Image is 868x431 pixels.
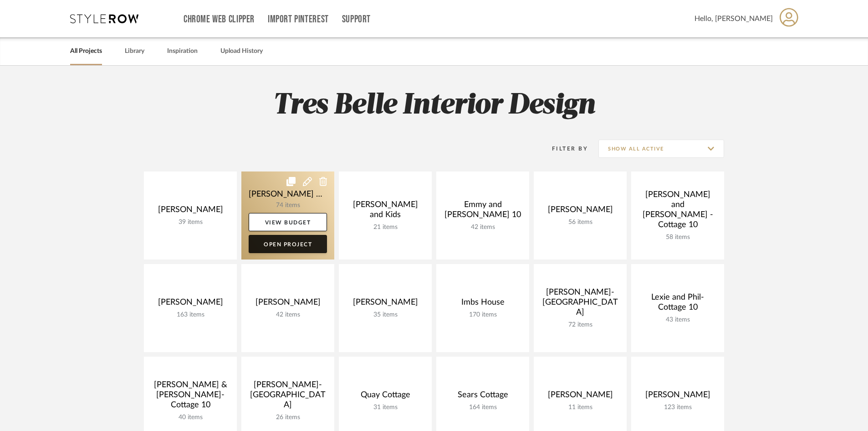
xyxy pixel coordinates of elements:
[541,404,619,411] div: 11 items
[342,16,371,23] a: Support
[249,311,327,319] div: 42 items
[151,218,230,226] div: 39 items
[151,380,230,414] div: [PERSON_NAME] & [PERSON_NAME]-Cottage 10
[346,390,424,404] div: Quay Cottage
[638,316,717,324] div: 43 items
[346,223,424,231] div: 21 items
[540,144,588,153] div: Filter By
[268,16,329,23] a: Import Pinterest
[249,380,327,414] div: [PERSON_NAME]-[GEOGRAPHIC_DATA]
[249,213,327,231] a: View Budget
[541,321,619,329] div: 72 items
[167,45,198,57] a: Inspiration
[220,45,263,57] a: Upload History
[638,234,717,241] div: 58 items
[638,190,717,234] div: [PERSON_NAME] and [PERSON_NAME] -Cottage 10
[151,414,230,421] div: 40 items
[346,404,424,411] div: 31 items
[151,297,230,311] div: [PERSON_NAME]
[249,297,327,311] div: [PERSON_NAME]
[541,205,619,218] div: [PERSON_NAME]
[638,404,717,411] div: 123 items
[346,200,424,223] div: [PERSON_NAME] and Kids
[638,292,717,316] div: Lexie and Phil-Cottage 10
[184,16,255,23] a: Chrome Web Clipper
[444,297,522,311] div: Imbs House
[444,311,522,319] div: 170 items
[541,287,619,321] div: [PERSON_NAME]- [GEOGRAPHIC_DATA]
[151,311,230,319] div: 163 items
[444,200,522,223] div: Emmy and [PERSON_NAME] 10
[249,414,327,421] div: 26 items
[694,13,773,24] span: Hello, [PERSON_NAME]
[444,223,522,231] div: 42 items
[638,390,717,404] div: [PERSON_NAME]
[151,205,230,218] div: [PERSON_NAME]
[346,311,424,319] div: 35 items
[541,390,619,404] div: [PERSON_NAME]
[444,390,522,404] div: Sears Cottage
[541,218,619,226] div: 56 items
[106,88,762,123] h2: Tres Belle Interior Design
[444,404,522,411] div: 164 items
[70,45,102,57] a: All Projects
[249,235,327,253] a: Open Project
[346,297,424,311] div: [PERSON_NAME]
[125,45,144,57] a: Library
